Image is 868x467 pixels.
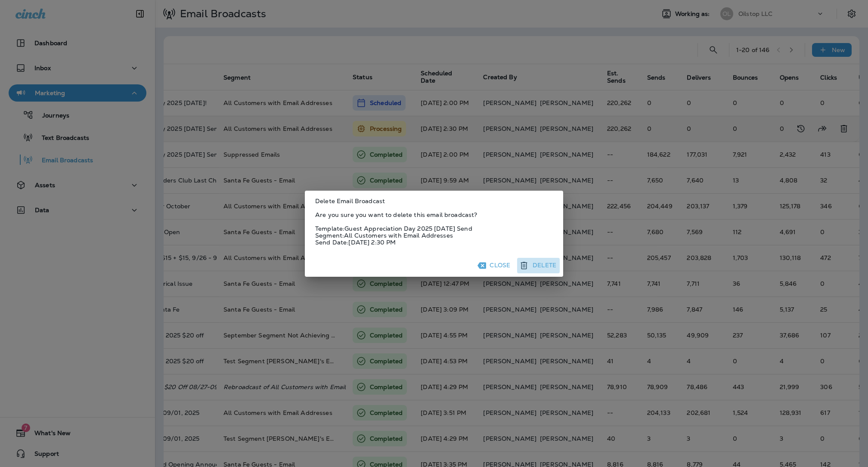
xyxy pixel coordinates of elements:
button: Delete [517,258,560,273]
button: Close [476,259,514,272]
p: Template: Guest Appreciation Day 2025 [DATE] Send [315,225,553,232]
p: Send Date: [DATE] 2:30 PM [315,239,553,246]
p: Segment: All Customers with Email Addresses [315,232,553,239]
p: Delete Email Broadcast [315,198,553,204]
p: Are you sure you want to delete this email broadcast? [315,211,553,218]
